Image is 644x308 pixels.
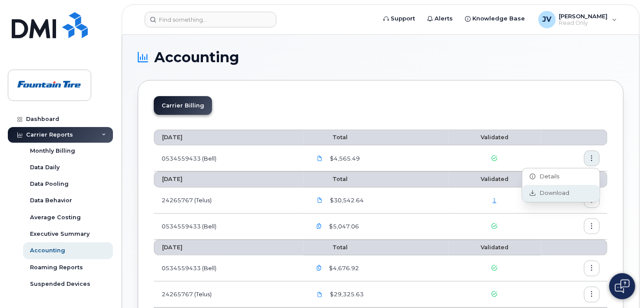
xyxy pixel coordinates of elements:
td: 0534559433 (Bell) [154,214,304,240]
a: 24265767_1247964367_2025-06-28.pdf [312,287,328,302]
span: Download [536,189,570,197]
span: Total [312,176,348,182]
th: [DATE] [154,240,304,255]
span: $29,325.63 [328,290,364,298]
img: Open chat [615,279,630,293]
span: $4,565.49 [328,154,360,163]
a: PDF_534559433_077_0000000000.pdf [312,151,328,166]
th: [DATE] [154,171,304,187]
td: 24265767 (Telus) [154,281,304,308]
a: 24265767_1259454572_2025-07-28.pdf [312,193,328,208]
a: 1 [493,197,497,204]
th: Validated [448,240,541,255]
td: 0534559433 (Bell) [154,145,304,171]
span: $5,047.06 [327,222,359,231]
span: Total [312,244,348,251]
th: [DATE] [154,130,304,145]
span: Total [312,134,348,141]
td: 0534559433 (Bell) [154,255,304,281]
th: Validated [448,130,541,145]
span: $4,676.92 [327,264,359,272]
th: Validated [448,171,541,187]
span: Details [536,173,560,181]
td: 24265767 (Telus) [154,187,304,214]
span: $30,542.64 [328,196,364,204]
span: Accounting [154,51,239,64]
